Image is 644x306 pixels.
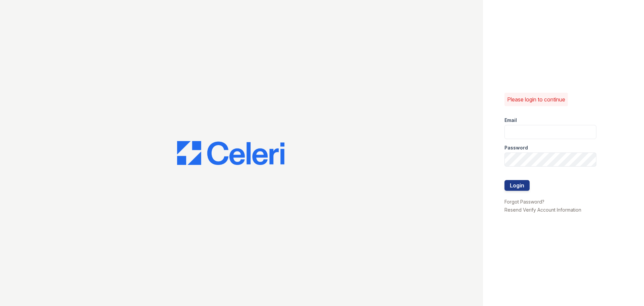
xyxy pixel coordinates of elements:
label: Password [504,144,528,151]
a: Forgot Password? [504,199,544,205]
label: Email [504,117,517,124]
button: Login [504,180,530,191]
img: CE_Logo_Blue-a8612792a0a2168367f1c8372b55b34899dd931a85d93a1a3d3e32e68fde9ad4.png [177,141,284,165]
a: Resend Verify Account Information [504,207,581,213]
p: Please login to continue [507,95,565,103]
